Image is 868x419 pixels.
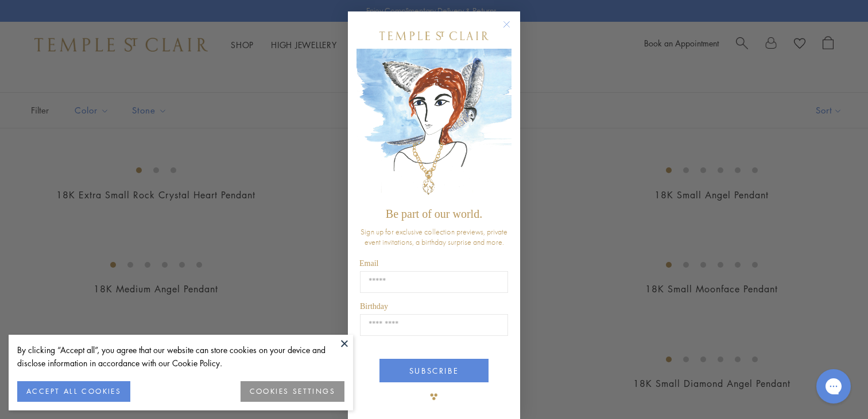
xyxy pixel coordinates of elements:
[356,49,511,202] img: c4a9eb12-d91a-4d4a-8ee0-386386f4f338.jpeg
[379,32,489,40] img: Temple St. Clair
[360,271,508,293] input: Email
[17,343,344,370] div: By clicking “Accept all”, you agree that our website can store cookies on your device and disclos...
[241,381,344,402] button: COOKIES SETTINGS
[811,365,857,408] iframe: Gorgias live chat messenger
[505,23,520,37] button: Close dialog
[360,302,388,311] span: Birthday
[359,259,378,268] span: Email
[423,385,445,408] img: TSC
[386,207,482,220] span: Be part of our world.
[379,359,489,382] button: SUBSCRIBE
[361,226,507,247] span: Sign up for exclusive collection previews, private event invitations, a birthday surprise and more.
[17,381,130,402] button: ACCEPT ALL COOKIES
